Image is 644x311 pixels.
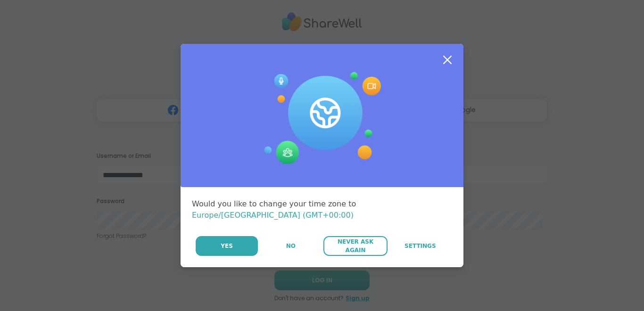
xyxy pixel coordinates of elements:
[328,237,382,254] span: Never Ask Again
[323,236,387,256] button: Never Ask Again
[196,236,258,256] button: Yes
[286,242,296,250] span: No
[221,242,233,250] span: Yes
[192,198,452,221] div: Would you like to change your time zone to
[192,211,354,220] span: Europe/[GEOGRAPHIC_DATA] (GMT+00:00)
[259,236,322,256] button: No
[388,236,452,256] a: Settings
[263,72,381,164] img: Session Experience
[405,242,436,250] span: Settings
